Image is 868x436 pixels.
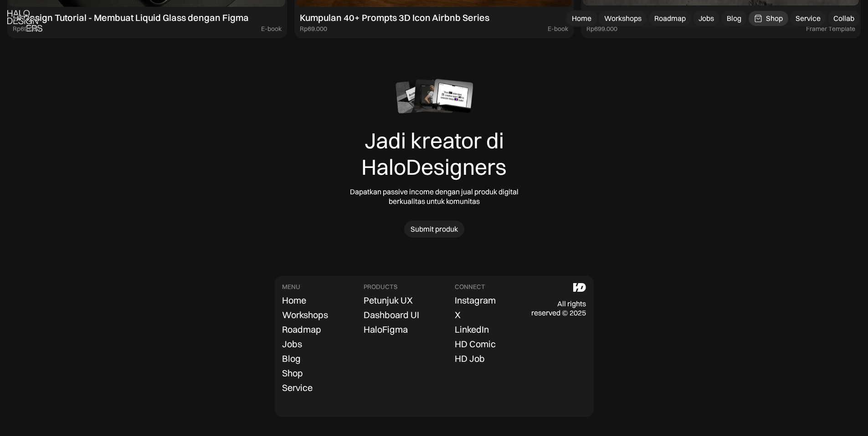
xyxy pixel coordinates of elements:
[455,353,485,364] div: HD Job
[548,25,568,33] div: E-book
[364,283,397,291] div: PRODUCTS
[455,309,461,321] a: X
[282,295,306,306] div: Home
[364,309,419,321] a: Dashboard UI
[833,14,854,23] div: Collab
[604,14,642,23] div: Workshops
[699,14,714,23] div: Jobs
[455,309,461,320] div: X
[455,323,489,336] a: LinkedIn
[282,382,313,393] div: Service
[693,11,719,26] a: Jobs
[828,11,860,26] a: Collab
[455,283,485,291] div: CONNECT
[455,295,496,306] div: Instagram
[282,368,303,379] div: Shop
[364,323,408,336] a: HaloFigma
[282,323,321,336] a: Roadmap
[599,11,647,26] a: Workshops
[586,25,617,33] div: Rp699.000
[282,283,300,291] div: MENU
[566,11,597,26] a: Home
[282,367,303,380] a: Shop
[282,309,328,321] a: Workshops
[300,12,489,23] div: Kumpulan 40+ Prompts 3D Icon Airbnb Series
[411,224,458,234] div: Submit produk
[364,324,408,335] div: HaloFigma
[364,294,413,307] a: Petunjuk UX
[364,295,413,306] div: Petunjuk UX
[13,12,249,23] div: UI Design Tutorial - Membuat Liquid Glass dengan Figma
[282,339,302,350] div: Jobs
[796,14,821,23] div: Service
[282,381,313,394] a: Service
[282,338,302,350] a: Jobs
[282,353,301,364] div: Blog
[282,324,321,335] div: Roadmap
[766,14,783,23] div: Shop
[455,294,496,307] a: Instagram
[336,187,532,206] div: Dapatkan passive income dengan jual produk digital berkualitas untuk komunitas
[790,11,826,26] a: Service
[531,299,586,318] div: All rights reserved © 2025
[300,25,327,33] div: Rp69.000
[806,25,855,33] div: Framer Template
[455,352,485,365] a: HD Job
[404,221,464,238] a: Submit produk
[455,339,496,350] div: HD Comic
[261,25,282,33] div: E-book
[455,324,489,335] div: LinkedIn
[282,352,301,365] a: Blog
[282,309,328,320] div: Workshops
[654,14,686,23] div: Roadmap
[649,11,691,26] a: Roadmap
[749,11,788,26] a: Shop
[282,294,306,307] a: Home
[336,127,532,180] div: Jadi kreator di HaloDesigners
[727,14,741,23] div: Blog
[455,338,496,350] a: HD Comic
[721,11,747,26] a: Blog
[364,309,419,320] div: Dashboard UI
[572,14,591,23] div: Home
